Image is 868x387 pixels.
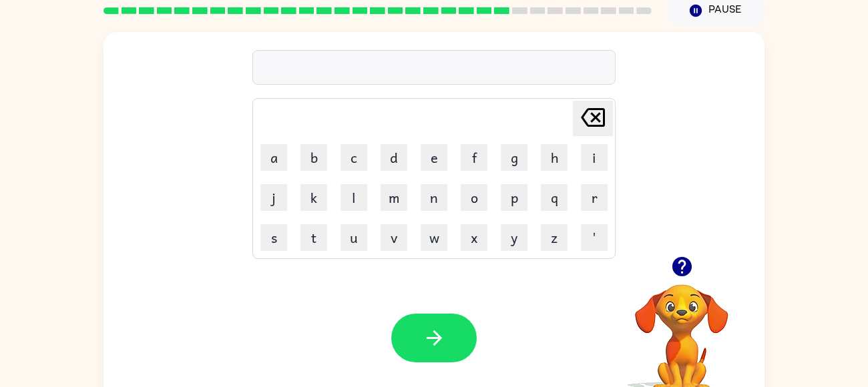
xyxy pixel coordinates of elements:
button: q [541,184,568,211]
button: o [461,184,487,211]
button: m [381,184,407,211]
button: z [541,224,568,251]
button: s [260,224,287,251]
button: ' [581,224,608,251]
button: y [501,224,527,251]
button: u [341,224,367,251]
button: i [581,144,608,171]
button: f [461,144,487,171]
button: j [260,184,287,211]
button: c [341,144,367,171]
button: k [300,184,327,211]
button: e [421,144,447,171]
button: h [541,144,568,171]
button: g [501,144,527,171]
button: w [421,224,447,251]
button: r [581,184,608,211]
button: l [341,184,367,211]
button: a [260,144,287,171]
button: b [300,144,327,171]
button: p [501,184,527,211]
button: x [461,224,487,251]
button: d [381,144,407,171]
button: v [381,224,407,251]
button: t [300,224,327,251]
button: n [421,184,447,211]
